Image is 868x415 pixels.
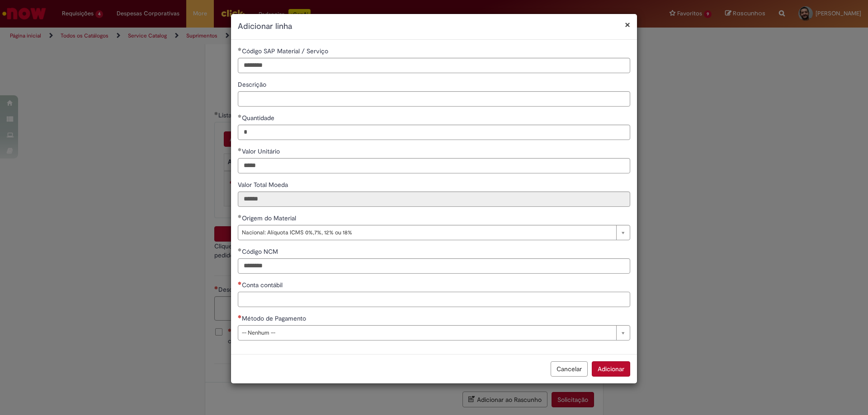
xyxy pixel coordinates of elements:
[238,248,242,252] span: Obrigatório Preenchido
[242,47,330,55] span: Código SAP Material / Serviço
[242,225,612,240] span: Nacional: Alíquota ICMS 0%,7%, 12% ou 18%
[238,80,268,89] span: Descrição
[242,281,284,289] span: Conta contábil
[238,125,630,140] input: Quantidade
[238,281,242,285] span: Necessários
[242,314,308,322] span: Método de Pagamento
[592,361,630,377] button: Adicionar
[238,315,242,318] span: Necessários
[238,191,630,207] input: Valor Total Moeda
[238,21,630,33] h2: Adicionar linha
[625,20,630,29] button: Fechar modal
[242,114,276,122] span: Quantidade
[242,147,282,155] span: Valor Unitário
[238,214,242,218] span: Obrigatório Preenchido
[242,247,280,256] span: Código NCM
[238,258,630,274] input: Código NCM
[242,326,612,340] span: -- Nenhum --
[238,114,242,118] span: Obrigatório Preenchido
[238,91,630,107] input: Descrição
[238,148,242,151] span: Obrigatório Preenchido
[238,58,630,73] input: Código SAP Material / Serviço
[238,181,290,189] span: Somente leitura - Valor Total Moeda
[551,361,588,377] button: Cancelar
[242,214,298,222] span: Origem do Material
[238,292,630,307] input: Conta contábil
[238,47,242,51] span: Obrigatório Preenchido
[238,158,630,173] input: Valor Unitário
